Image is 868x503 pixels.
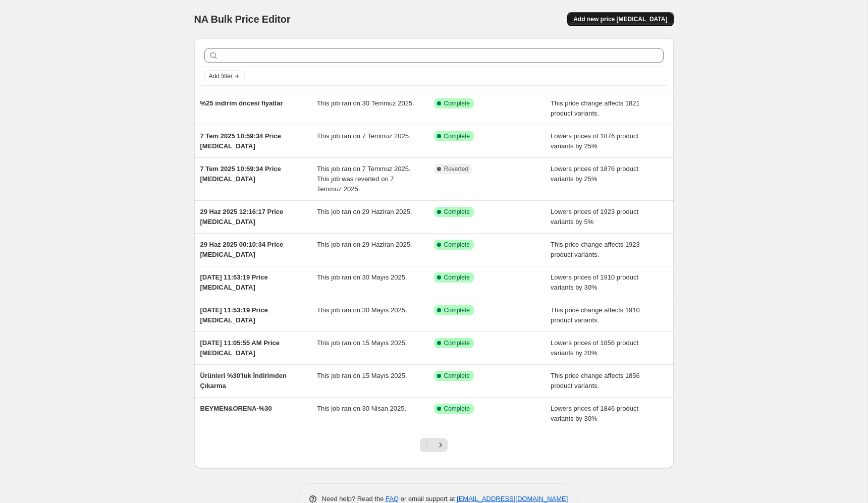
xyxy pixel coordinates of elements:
span: [DATE] 11:53:19 Price [MEDICAL_DATA] [200,273,268,291]
span: This job ran on 30 Mayıs 2025. [317,306,407,314]
span: 29 Haz 2025 00:10:34 Price [MEDICAL_DATA] [200,241,284,258]
span: Complete [444,372,470,380]
span: This job ran on 30 Nisan 2025. [317,405,406,412]
span: This job ran on 15 Mayıs 2025. [317,372,407,379]
span: Lowers prices of 1923 product variants by 5% [551,208,638,226]
span: [DATE] 11:05:55 AM Price [MEDICAL_DATA] [200,339,280,357]
span: This price change affects 1821 product variants. [551,99,640,117]
span: This job ran on 15 Mayıs 2025. [317,339,407,347]
span: Lowers prices of 1876 product variants by 25% [551,132,638,150]
span: 7 Tem 2025 10:59:34 Price [MEDICAL_DATA] [200,132,281,150]
span: Lowers prices of 1876 product variants by 25% [551,165,638,183]
span: Lowers prices of 1856 product variants by 20% [551,339,638,357]
span: Complete [444,405,470,413]
span: This price change affects 1923 product variants. [551,241,640,258]
span: Lowers prices of 1846 product variants by 30% [551,405,638,422]
span: [DATE] 11:53:19 Price [MEDICAL_DATA] [200,306,268,324]
button: Next [433,438,448,452]
span: Reverted [444,165,469,173]
a: FAQ [386,495,399,502]
span: This price change affects 1856 product variants. [551,372,640,389]
span: 7 Tem 2025 10:59:34 Price [MEDICAL_DATA] [200,165,281,183]
span: 29 Haz 2025 12:16:17 Price [MEDICAL_DATA] [200,208,284,226]
span: %25 indirim öncesi fiyatlar [200,99,283,107]
span: Complete [444,99,470,107]
span: This job ran on 29 Haziran 2025. [317,241,412,248]
span: Complete [444,241,470,249]
span: This price change affects 1910 product variants. [551,306,640,324]
button: Add new price [MEDICAL_DATA] [567,12,673,26]
span: Lowers prices of 1910 product variants by 30% [551,273,638,291]
span: This job ran on 7 Temmuz 2025. This job was reverted on 7 Temmuz 2025. [317,165,410,193]
span: Complete [444,306,470,314]
span: Ürünleri %30'luk İndirimden Çıkarma [200,372,287,389]
span: BEYMEN&ORENA-%30 [200,405,272,412]
span: Complete [444,208,470,216]
nav: Pagination [420,438,448,452]
span: This job ran on 29 Haziran 2025. [317,208,412,215]
span: This job ran on 30 Mayıs 2025. [317,273,407,281]
span: Complete [444,339,470,347]
span: Add new price [MEDICAL_DATA] [573,15,667,23]
span: Add filter [209,72,233,80]
span: Complete [444,273,470,282]
button: Add filter [204,70,245,82]
span: Need help? Read the [322,495,386,502]
span: This job ran on 30 Temmuz 2025. [317,99,414,107]
span: or email support at [399,495,457,502]
span: Complete [444,132,470,140]
a: [EMAIL_ADDRESS][DOMAIN_NAME] [457,495,568,502]
span: NA Bulk Price Editor [194,14,291,25]
span: This job ran on 7 Temmuz 2025. [317,132,410,140]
